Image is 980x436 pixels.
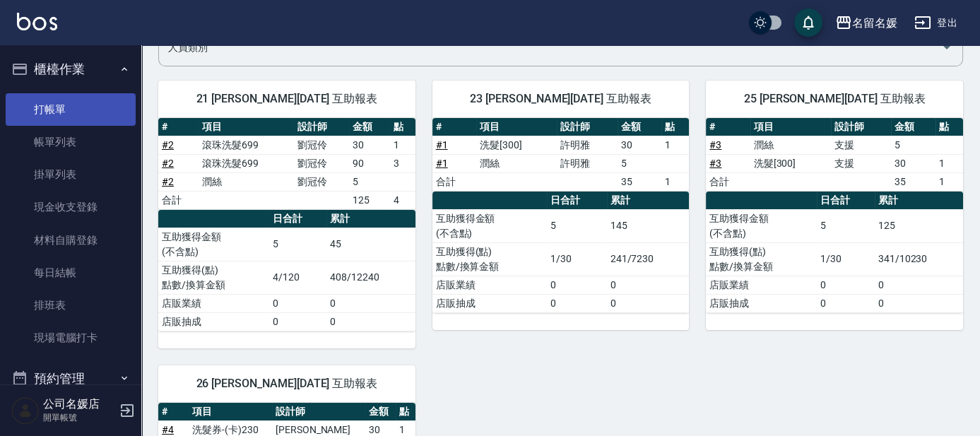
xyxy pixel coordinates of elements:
td: 0 [875,276,963,294]
th: 項目 [199,118,294,136]
td: 1 [661,136,689,154]
td: 5 [547,209,607,242]
td: 許明雅 [557,154,617,172]
td: 潤絲 [476,154,557,172]
td: 互助獲得(點) 點數/換算金額 [432,242,547,276]
th: 設計師 [557,118,617,136]
img: Person [11,396,40,425]
td: 35 [891,172,935,191]
a: 材料自購登錄 [6,224,136,257]
th: 金額 [891,118,935,136]
td: 洗髮[300] [476,136,557,154]
button: 預約管理 [6,360,136,397]
td: 互助獲得(點) 點數/換算金額 [706,242,817,276]
button: 登出 [909,10,963,36]
td: 5 [269,228,327,261]
th: # [158,118,199,136]
span: 25 [PERSON_NAME][DATE] 互助報表 [723,92,946,106]
td: 0 [269,294,327,312]
td: 劉冠伶 [294,172,349,191]
td: 潤絲 [750,136,831,154]
th: 設計師 [272,403,365,421]
th: # [432,118,476,136]
td: 店販抽成 [158,312,269,331]
td: 互助獲得金額 (不含點) [158,228,269,261]
th: 設計師 [831,118,891,136]
td: 滾珠洗髮699 [199,154,294,172]
a: 現場電腦打卡 [6,322,136,354]
td: 0 [817,294,875,312]
td: 店販業績 [158,294,269,312]
a: #3 [709,139,721,151]
button: Open [935,36,958,59]
td: 合計 [432,172,476,191]
td: 店販抽成 [706,294,817,312]
th: 點 [390,118,415,136]
td: 408/12240 [326,261,415,294]
td: 0 [607,294,690,312]
td: 互助獲得金額 (不含點) [432,209,547,242]
th: 日合計 [547,192,607,210]
td: 互助獲得(點) 點數/換算金額 [158,261,269,294]
table: a dense table [158,210,415,331]
td: 0 [547,276,607,294]
td: 許明雅 [557,136,617,154]
th: 設計師 [294,118,349,136]
a: #2 [162,139,174,151]
table: a dense table [706,192,963,313]
button: save [794,8,822,37]
td: 合計 [158,191,199,209]
a: 每日結帳 [6,257,136,289]
a: #1 [436,139,448,151]
td: 滾珠洗髮699 [199,136,294,154]
table: a dense table [706,118,963,192]
table: a dense table [158,118,415,210]
th: 項目 [189,403,272,421]
td: 店販業績 [706,276,817,294]
td: 0 [547,294,607,312]
th: 累計 [326,210,415,228]
table: a dense table [432,118,690,192]
span: 23 [PERSON_NAME][DATE] 互助報表 [449,92,673,106]
th: 累計 [875,192,963,210]
a: 帳單列表 [6,126,136,158]
td: 洗髮[300] [750,154,831,172]
td: 1 [661,172,689,191]
span: 26 [PERSON_NAME][DATE] 互助報表 [175,377,399,391]
td: 0 [326,294,415,312]
td: 1/30 [547,242,607,276]
a: #3 [709,158,721,169]
h5: 公司名媛店 [43,397,115,411]
span: 21 [PERSON_NAME][DATE] 互助報表 [175,92,399,106]
a: #4 [162,424,174,435]
td: 4 [390,191,415,209]
a: #1 [436,158,448,169]
a: #2 [162,158,174,169]
input: 人員名稱 [165,35,935,60]
th: 點 [396,403,415,421]
th: 金額 [365,403,396,421]
td: 店販業績 [432,276,547,294]
td: 30 [891,154,935,172]
a: 打帳單 [6,93,136,126]
th: 項目 [750,118,831,136]
td: 支援 [831,154,891,172]
th: 金額 [618,118,661,136]
td: 45 [326,228,415,261]
td: 0 [269,312,327,331]
td: 支援 [831,136,891,154]
th: 點 [661,118,689,136]
td: 0 [326,312,415,331]
th: # [158,403,189,421]
td: 0 [875,294,963,312]
p: 開單帳號 [43,411,115,424]
td: 劉冠伶 [294,136,349,154]
img: Logo [17,13,57,30]
td: 35 [618,172,661,191]
td: 劉冠伶 [294,154,349,172]
td: 241/7230 [607,242,690,276]
a: 現金收支登錄 [6,191,136,223]
td: 1/30 [817,242,875,276]
td: 3 [390,154,415,172]
th: 點 [935,118,963,136]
